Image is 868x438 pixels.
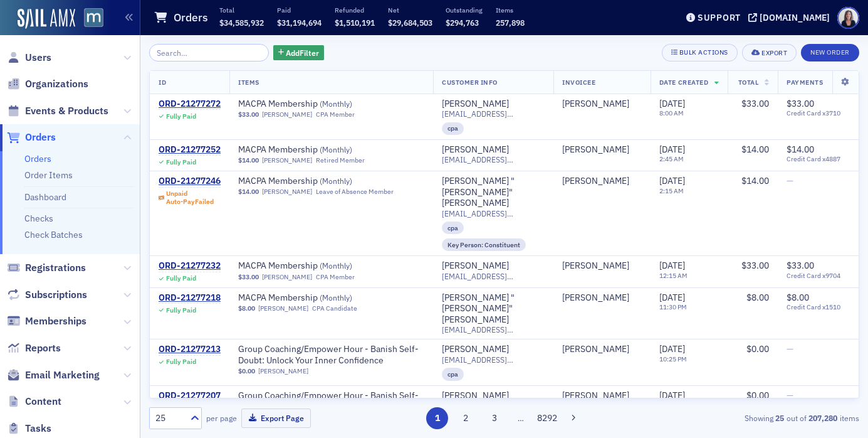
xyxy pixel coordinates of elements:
a: [PERSON_NAME] "[PERSON_NAME]" [PERSON_NAME] [442,176,545,209]
div: Showing out of items [631,412,859,424]
span: $14.00 [741,175,769,186]
img: SailAMX [18,9,75,29]
a: ORD-21277232 [159,260,221,272]
a: MACPA Membership (Monthly) [238,144,396,156]
span: $14.00 [787,144,814,155]
div: Auto-Pay Failed [166,198,214,206]
span: Payments [787,78,823,87]
a: [PERSON_NAME] [562,344,629,355]
a: Reports [7,341,61,355]
span: Memberships [25,314,86,328]
span: [EMAIL_ADDRESS][DOMAIN_NAME] [442,155,545,164]
time: 2:45 AM [659,154,684,163]
span: Events & Products [25,104,108,118]
button: 1 [426,407,448,429]
a: [PERSON_NAME] [442,344,509,355]
span: [DATE] [659,343,685,355]
a: [PERSON_NAME] [442,144,509,156]
span: Credit Card x3710 [787,109,850,117]
span: $33.00 [741,98,769,109]
span: [EMAIL_ADDRESS][DOMAIN_NAME] [442,355,545,365]
strong: 207,280 [807,412,840,424]
span: Content [25,395,61,409]
a: Tasks [7,422,51,435]
button: Export [742,44,797,61]
a: [PERSON_NAME] [442,260,509,272]
div: ORD-21277218 [159,292,221,304]
a: [PERSON_NAME] [562,260,629,272]
div: Fully Paid [166,306,196,314]
a: [PERSON_NAME] [562,99,629,110]
a: ORD-21277213 [159,344,221,355]
a: Orders [7,131,56,144]
button: AddFilter [273,45,325,61]
a: Check Batches [24,229,83,240]
time: 11:30 PM [659,302,687,311]
span: [EMAIL_ADDRESS][DOMAIN_NAME] [442,272,545,281]
a: Checks [24,213,53,224]
a: ORD-21277246 [159,176,221,187]
p: Outstanding [446,6,483,14]
div: CPA Member [316,110,355,119]
span: Judy Hines [562,176,642,187]
div: cpa [442,222,464,234]
time: 10:25 PM [659,355,687,363]
button: [DOMAIN_NAME] [748,13,834,22]
span: Group Coaching/Empower Hour - Banish Self-Doubt: Unlock Your Inner Confidence [238,344,424,366]
span: $33.00 [787,98,814,109]
a: Email Marketing [7,368,100,382]
a: [PERSON_NAME] [262,188,312,196]
a: ORD-21277272 [159,99,221,110]
span: MACPA Membership [238,260,396,272]
span: Date Created [659,78,708,87]
a: [PERSON_NAME] "[PERSON_NAME]" [PERSON_NAME] [442,292,545,326]
a: Users [7,51,51,65]
span: $33.00 [787,260,814,271]
label: per page [206,412,237,424]
span: — [787,343,793,355]
a: Order Items [24,169,73,181]
div: Leave of Absence Member [316,188,394,196]
div: 25 [155,412,183,425]
span: ( Monthly ) [320,176,352,186]
a: [PERSON_NAME] [262,273,312,281]
a: [PERSON_NAME] [262,110,312,119]
a: [PERSON_NAME] [562,176,629,187]
span: $29,684,503 [388,18,432,28]
span: ID [159,78,166,87]
p: Items [496,6,525,14]
div: [DOMAIN_NAME] [760,12,830,23]
span: [DATE] [659,175,685,186]
a: View Homepage [75,8,103,29]
span: [EMAIL_ADDRESS][DOMAIN_NAME] [442,109,545,119]
button: Export Page [241,409,311,428]
a: MACPA Membership (Monthly) [238,292,396,304]
p: Total [219,6,264,14]
span: $0.00 [238,367,255,375]
span: $0.00 [746,390,769,401]
p: Paid [277,6,322,14]
span: MACPA Membership [238,176,396,187]
span: Users [25,51,51,65]
span: Total [738,78,759,87]
span: Email Marketing [25,368,100,382]
div: [PERSON_NAME] [562,292,629,304]
h1: Orders [174,10,208,25]
a: Organizations [7,77,88,91]
span: [DATE] [659,292,685,303]
span: Orders [25,131,56,144]
a: [PERSON_NAME] [562,144,629,156]
a: Events & Products [7,104,108,118]
a: [PERSON_NAME] [258,367,308,375]
a: Dashboard [24,191,66,203]
span: $14.00 [741,144,769,155]
span: $14.00 [238,156,259,164]
span: $34,585,932 [219,18,264,28]
span: ( Monthly ) [320,99,352,109]
span: Credit Card x4887 [787,155,850,163]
